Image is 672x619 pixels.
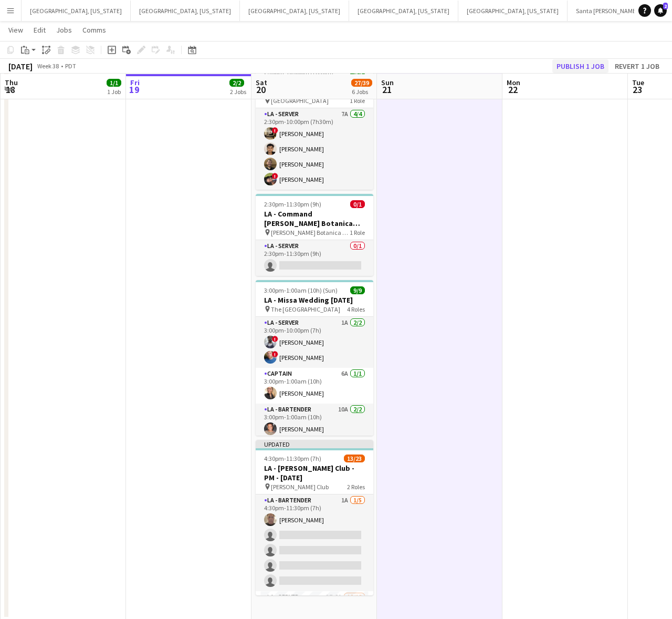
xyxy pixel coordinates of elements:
span: ! [272,127,278,133]
div: 2 Jobs [230,88,246,96]
h3: LA - Missa Wedding [DATE] [256,295,373,305]
span: Week 38 [35,62,61,70]
span: Edit [34,25,46,35]
app-card-role: LA - Bartender1A1/54:30pm-11:30pm (7h)[PERSON_NAME] [256,494,373,591]
a: Comms [78,23,110,37]
a: 2 [654,4,667,17]
app-job-card: 2:30pm-11:30pm (9h)0/1LA - Command [PERSON_NAME] Botanica [DATE] [PERSON_NAME] Botanica Garden1 R... [256,194,373,276]
app-card-role: LA - Server1A2/23:00pm-10:00pm (7h)![PERSON_NAME]![PERSON_NAME] [256,317,373,368]
button: [GEOGRAPHIC_DATA], [US_STATE] [349,1,458,21]
span: [GEOGRAPHIC_DATA] [271,97,329,105]
span: [PERSON_NAME] Botanica Garden [271,229,350,236]
span: Sat [256,78,267,87]
a: View [4,23,27,37]
span: 2 Roles [347,483,365,491]
app-card-role: LA - Server7A4/42:30pm-10:00pm (7h30m)![PERSON_NAME][PERSON_NAME][PERSON_NAME]![PERSON_NAME] [256,108,373,190]
app-job-card: 2:30pm-10:00pm (7h30m)4/4LA - [PERSON_NAME] Wedding [DATE] [GEOGRAPHIC_DATA]1 RoleLA - Server7A4/... [256,62,373,190]
span: 1/1 [107,79,121,87]
span: ! [272,351,278,357]
div: 1 Job [107,88,121,96]
span: 3:00pm-1:00am (10h) (Sun) [264,286,338,294]
span: [PERSON_NAME] Club [271,483,329,491]
span: 9/9 [350,286,365,294]
app-card-role: LA - Bartender10A2/23:00pm-1:00am (10h)[PERSON_NAME] [256,404,373,455]
span: Sun [381,78,394,87]
div: PDT [65,62,76,70]
span: Mon [507,78,520,87]
div: [DATE] [8,61,33,71]
h3: LA - [PERSON_NAME] Club - PM - [DATE] [256,463,373,482]
span: View [8,25,23,35]
app-job-card: 3:00pm-1:00am (10h) (Sun)9/9LA - Missa Wedding [DATE] The [GEOGRAPHIC_DATA]4 RolesLA - Server1A2/... [256,280,373,436]
span: 2/2 [229,79,244,87]
div: Updated [256,440,373,448]
span: Tue [632,78,644,87]
span: 2:30pm-11:30pm (9h) [264,200,321,208]
span: Fri [130,78,140,87]
span: Comms [82,25,106,35]
span: 2 [663,3,668,9]
span: 27/39 [351,79,372,87]
span: 1 Role [350,97,365,105]
span: 21 [380,84,394,96]
span: The [GEOGRAPHIC_DATA] [271,305,340,313]
span: ! [272,173,278,179]
span: 23 [631,84,644,96]
span: 4:30pm-11:30pm (7h) [264,455,321,462]
span: 1 Role [350,229,365,236]
app-card-role: Captain6A1/13:00pm-1:00am (10h)[PERSON_NAME] [256,368,373,404]
button: [GEOGRAPHIC_DATA], [US_STATE] [240,1,349,21]
button: [GEOGRAPHIC_DATA], [US_STATE] [22,1,131,21]
span: 22 [505,84,520,96]
span: 4 Roles [347,305,365,313]
button: [GEOGRAPHIC_DATA], [US_STATE] [131,1,240,21]
span: Jobs [56,25,72,35]
button: Revert 1 job [611,59,664,73]
button: Publish 1 job [552,59,608,73]
span: ! [272,336,278,342]
app-job-card: Updated4:30pm-11:30pm (7h)13/23LA - [PERSON_NAME] Club - PM - [DATE] [PERSON_NAME] Club2 RolesLA ... [256,440,373,595]
span: 0/1 [350,200,365,208]
span: 19 [129,84,140,96]
span: 18 [3,84,18,96]
h3: LA - Command [PERSON_NAME] Botanica [DATE] [256,209,373,228]
app-card-role: LA - Server0/12:30pm-11:30pm (9h) [256,240,373,276]
span: Thu [5,78,18,87]
div: 6 Jobs [352,88,372,96]
a: Edit [29,23,50,37]
button: [GEOGRAPHIC_DATA], [US_STATE] [458,1,568,21]
button: Santa [PERSON_NAME] [568,1,647,21]
a: Jobs [52,23,76,37]
span: 13/23 [344,455,365,462]
span: 20 [254,84,267,96]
